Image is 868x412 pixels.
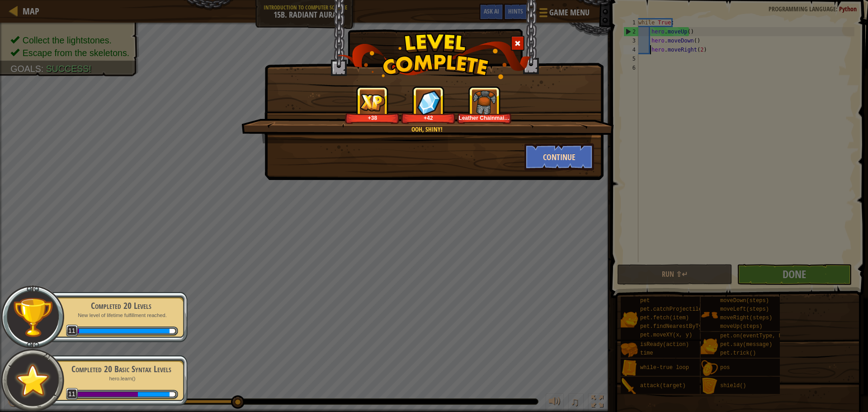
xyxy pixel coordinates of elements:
div: Leather Chainmail Tunic [459,114,510,121]
img: reward_icon_gems.png [417,90,440,115]
div: Completed 20 Basic Syntax Levels [64,363,178,375]
div: +38 [347,114,398,121]
img: portrait.png [472,90,497,115]
p: New level of lifetime fulfillment reached. [64,312,178,319]
span: 11 [66,388,78,400]
div: Ooh, shiny! [284,125,570,134]
div: Completed 20 Levels [64,299,178,312]
img: level_complete.png [337,33,531,79]
p: hero.learn() [64,375,178,382]
button: Continue [524,143,594,170]
img: reward_icon_xp.png [360,94,385,111]
div: +42 [403,114,454,121]
span: 11 [66,325,78,337]
img: default.png [12,360,53,400]
img: trophy.png [12,297,53,338]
